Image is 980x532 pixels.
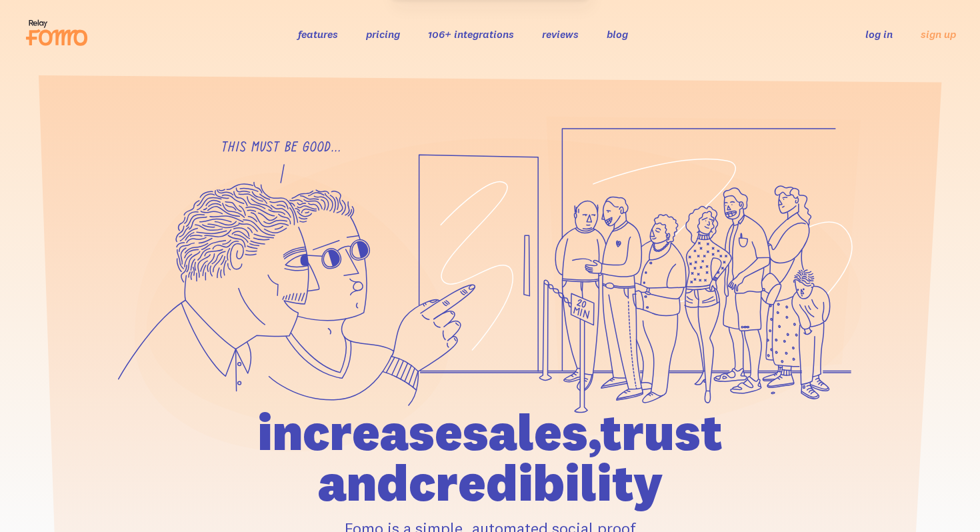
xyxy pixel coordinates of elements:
a: sign up [921,27,956,41]
a: log in [865,27,893,41]
h1: increase sales, trust and credibility [181,407,799,508]
a: blog [607,27,628,41]
a: 106+ integrations [428,27,514,41]
a: reviews [542,27,579,41]
a: pricing [366,27,400,41]
a: features [298,27,338,41]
